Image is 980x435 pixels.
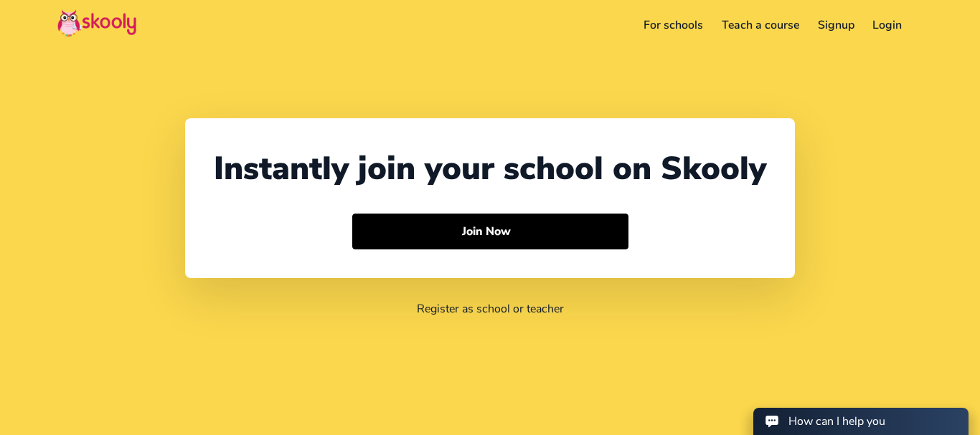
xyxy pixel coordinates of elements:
a: Register as school or teacher [417,301,564,317]
a: Login [863,14,911,37]
div: Instantly join your school on Skooly [214,147,766,191]
a: Signup [809,14,864,37]
button: Join Now [352,214,628,249]
a: For schools [635,14,713,37]
img: Skooly [57,9,136,37]
a: Teach a course [712,14,809,37]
